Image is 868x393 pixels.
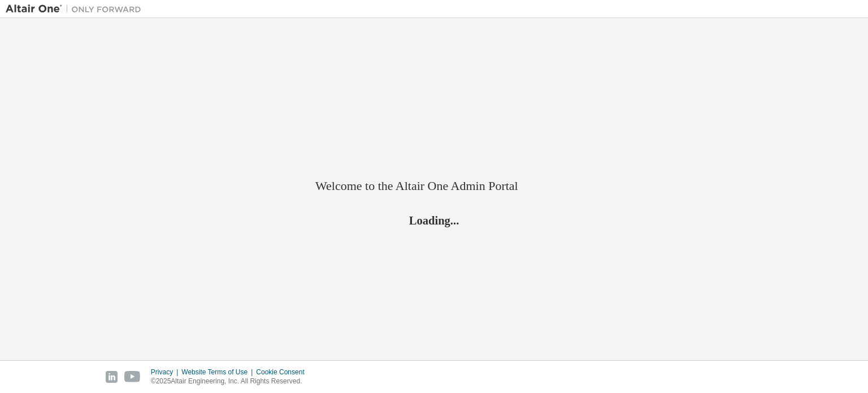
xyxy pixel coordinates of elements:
[151,368,181,377] div: Privacy
[256,368,311,377] div: Cookie Consent
[315,178,553,194] h2: Welcome to the Altair One Admin Portal
[315,213,553,227] h2: Loading...
[181,368,256,377] div: Website Terms of Use
[6,3,147,15] img: Altair One
[151,377,311,386] p: © 2025 Altair Engineering, Inc. All Rights Reserved.
[106,371,118,383] img: linkedin.svg
[124,371,141,383] img: youtube.svg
